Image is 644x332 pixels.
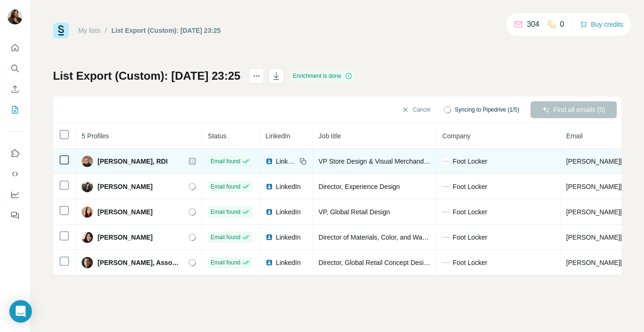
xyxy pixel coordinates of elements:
[8,207,23,224] button: Feedback
[318,208,390,216] span: VP, Global Retail Design
[211,233,240,241] span: Email found
[82,232,93,243] img: Avatar
[98,207,152,217] span: [PERSON_NAME]
[265,158,273,165] img: LinkedIn logo
[453,207,487,217] span: Foot Locker
[442,208,450,216] img: company-logo
[211,258,240,267] span: Email found
[8,186,23,203] button: Dashboard
[276,258,301,267] span: LinkedIn
[318,234,502,241] span: Director of Materials, Color, and Wash (Private Label - Apparel)
[527,19,539,30] p: 304
[560,19,564,30] p: 0
[8,166,23,182] button: Use Surfe API
[82,132,109,140] span: 5 Profiles
[580,18,623,31] button: Buy credits
[265,132,290,140] span: LinkedIn
[211,208,240,216] span: Email found
[249,68,264,83] button: actions
[211,182,240,191] span: Email found
[276,157,296,166] span: LinkedIn
[8,9,23,24] img: Avatar
[82,257,93,268] img: Avatar
[453,258,487,267] span: Foot Locker
[265,259,273,266] img: LinkedIn logo
[276,182,301,191] span: LinkedIn
[442,132,470,140] span: Company
[82,156,93,167] img: Avatar
[276,233,301,242] span: LinkedIn
[290,70,356,82] div: Enrichment is done
[211,157,240,166] span: Email found
[265,234,273,241] img: LinkedIn logo
[453,157,487,166] span: Foot Locker
[442,234,450,241] img: company-logo
[318,132,341,140] span: Job title
[53,23,69,38] img: Surfe Logo
[442,259,450,266] img: company-logo
[82,181,93,192] img: Avatar
[78,27,100,34] a: My lists
[318,183,400,190] span: Director, Experience Design
[105,26,107,35] li: /
[8,39,23,56] button: Quick start
[442,158,450,165] img: company-logo
[8,145,23,162] button: Use Surfe on LinkedIn
[395,101,437,118] button: Cancel
[8,101,23,118] button: My lists
[8,81,23,98] button: Enrich CSV
[208,132,227,140] span: Status
[98,182,152,191] span: [PERSON_NAME]
[566,132,583,140] span: Email
[98,258,179,267] span: [PERSON_NAME], Assoc. AIA
[98,233,152,242] span: [PERSON_NAME]
[453,182,487,191] span: Foot Locker
[112,26,221,35] div: List Export (Custom): [DATE] 23:25
[9,300,32,323] div: Open Intercom Messenger
[53,68,241,83] h1: List Export (Custom): [DATE] 23:25
[318,259,469,266] span: Director, Global Retail Concept Design & Standards
[98,157,167,166] span: [PERSON_NAME], RDI
[8,60,23,77] button: Search
[442,183,450,190] img: company-logo
[265,183,273,190] img: LinkedIn logo
[276,207,301,217] span: LinkedIn
[455,106,519,114] span: Syncing to Pipedrive (1/5)
[453,233,487,242] span: Foot Locker
[265,208,273,216] img: LinkedIn logo
[82,206,93,218] img: Avatar
[318,158,437,165] span: VP Store Design & Visual Merchandising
